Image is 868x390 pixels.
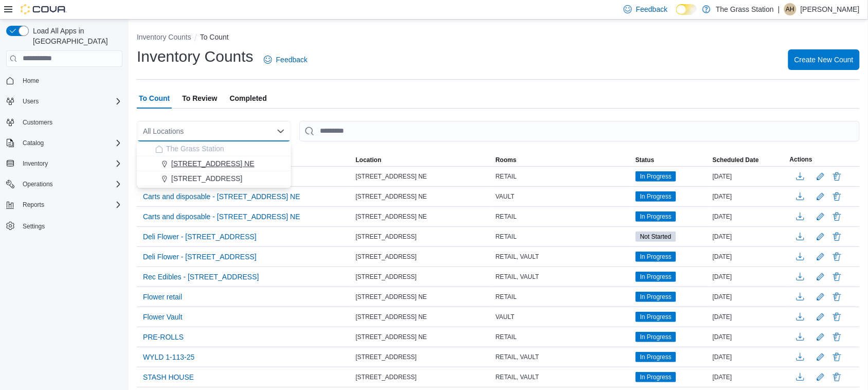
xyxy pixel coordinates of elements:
[815,169,827,184] button: Edit count details
[711,351,788,363] div: [DATE]
[815,369,827,385] button: Edit count details
[831,291,843,303] button: Delete
[143,292,182,302] span: Flower retail
[139,269,263,285] button: Rec Edibles - [STREET_ADDRESS]
[137,141,291,186] div: Choose from the following options
[19,199,122,211] span: Reports
[137,46,254,67] h1: Inventory Counts
[636,156,655,164] span: Status
[166,144,224,154] span: The Grass Station
[356,373,417,381] span: [STREET_ADDRESS]
[831,331,843,343] button: Delete
[494,351,634,363] div: RETAIL, VAULT
[640,312,672,322] span: In Progress
[640,212,672,221] span: In Progress
[139,229,261,244] button: Deli Flower - [STREET_ADDRESS]
[171,173,242,184] span: [STREET_ADDRESS]
[831,251,843,263] button: Delete
[636,332,676,342] span: In Progress
[21,4,67,14] img: Cova
[356,212,427,221] span: [STREET_ADDRESS] NE
[494,291,634,303] div: RETAIL
[494,170,634,183] div: RETAIL
[711,231,788,243] div: [DATE]
[19,75,43,87] a: Home
[139,329,188,345] button: PRE-ROLLS
[143,332,184,342] span: PRE-ROLLS
[354,154,494,166] button: Location
[640,332,672,342] span: In Progress
[2,115,126,130] button: Customers
[356,273,417,281] span: [STREET_ADDRESS]
[831,371,843,383] button: Delete
[711,210,788,223] div: [DATE]
[356,172,427,181] span: [STREET_ADDRESS] NE
[6,69,122,260] nav: Complex example
[139,249,261,264] button: Deli Flower - [STREET_ADDRESS]
[640,292,672,302] span: In Progress
[676,15,677,15] span: Dark Mode
[636,191,676,202] span: In Progress
[831,311,843,323] button: Delete
[19,137,48,149] button: Catalog
[831,170,843,183] button: Delete
[636,372,676,382] span: In Progress
[200,33,229,41] button: To Count
[711,271,788,283] div: [DATE]
[831,351,843,363] button: Delete
[2,198,126,212] button: Reports
[19,157,122,170] span: Inventory
[676,4,698,15] input: Dark Mode
[494,311,634,323] div: VAULT
[713,156,759,164] span: Scheduled Date
[636,211,676,222] span: In Progress
[139,189,304,204] button: Carts and disposable - [STREET_ADDRESS] NE
[23,97,39,105] span: Users
[636,272,676,282] span: In Progress
[19,95,122,108] span: Users
[815,229,827,244] button: Edit count details
[711,371,788,383] div: [DATE]
[260,49,312,70] a: Feedback
[815,189,827,204] button: Edit count details
[2,218,126,233] button: Settings
[23,118,52,127] span: Customers
[19,137,122,149] span: Catalog
[139,349,198,365] button: WYLD 1-113-25
[790,155,812,164] span: Actions
[711,331,788,343] div: [DATE]
[139,309,187,325] button: Flower Vault
[137,141,291,156] button: The Grass Station
[2,156,126,171] button: Inventory
[711,170,788,183] div: [DATE]
[143,312,183,322] span: Flower Vault
[277,127,285,135] button: Close list of options
[139,209,304,224] button: Carts and disposable - [STREET_ADDRESS] NE
[143,252,257,262] span: Deli Flower - [STREET_ADDRESS]
[636,352,676,362] span: In Progress
[494,271,634,283] div: RETAIL, VAULT
[19,219,122,232] span: Settings
[788,49,860,70] button: Create New Count
[494,231,634,243] div: RETAIL
[2,94,126,109] button: Users
[778,3,780,15] p: |
[137,156,291,171] button: [STREET_ADDRESS] NE
[23,159,48,168] span: Inventory
[815,309,827,325] button: Edit count details
[784,3,797,15] div: Alysia Hernandez
[29,26,122,46] span: Load All Apps in [GEOGRAPHIC_DATA]
[711,291,788,303] div: [DATE]
[356,333,427,341] span: [STREET_ADDRESS] NE
[2,136,126,150] button: Catalog
[19,74,122,87] span: Home
[636,292,676,302] span: In Progress
[137,32,860,44] nav: An example of EuiBreadcrumbs
[815,249,827,264] button: Edit count details
[139,289,186,305] button: Flower retail
[636,232,676,242] span: Not Started
[356,313,427,321] span: [STREET_ADDRESS] NE
[23,201,44,209] span: Reports
[230,88,267,109] span: Completed
[143,191,300,202] span: Carts and disposable - [STREET_ADDRESS] NE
